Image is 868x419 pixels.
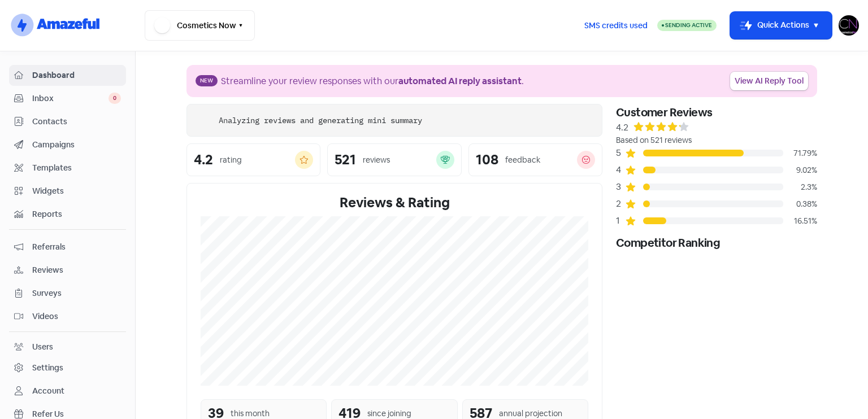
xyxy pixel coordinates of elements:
[32,287,121,299] span: Surveys
[730,72,808,90] a: View AI Reply Tool
[9,237,126,257] a: Referrals
[783,215,817,227] div: 16.51%
[9,357,126,378] a: Settings
[616,104,817,121] div: Customer Reviews
[783,181,817,193] div: 2.3%
[9,381,126,401] a: Account
[9,204,126,225] a: Reports
[32,241,121,253] span: Referrals
[9,181,126,202] a: Widgets
[616,214,625,228] div: 1
[783,147,817,159] div: 71.79%
[186,143,320,176] a: 4.2rating
[32,341,53,353] div: Users
[505,154,540,166] div: feedback
[32,362,63,374] div: Settings
[9,134,126,155] a: Campaigns
[32,264,121,276] span: Reviews
[476,153,498,167] div: 108
[616,146,625,160] div: 5
[32,162,121,174] span: Templates
[783,198,817,210] div: 0.38%
[32,208,121,220] span: Reports
[108,93,121,104] span: 0
[616,180,625,194] div: 3
[839,15,859,36] img: User
[32,69,121,81] span: Dashboard
[9,283,126,304] a: Surveys
[9,337,126,357] a: Users
[616,134,817,146] div: Based on 521 reviews
[575,19,657,30] a: SMS credits used
[32,139,121,151] span: Campaigns
[616,121,628,134] div: 4.2
[730,12,832,39] button: Quick Actions
[9,306,126,327] a: Videos
[783,164,817,176] div: 9.02%
[221,75,524,88] div: Streamline your review responses with our .
[9,260,126,281] a: Reviews
[9,88,126,109] a: Inbox 0
[196,75,218,86] span: New
[665,21,712,29] span: Sending Active
[9,65,126,86] a: Dashboard
[335,153,356,167] div: 521
[398,75,522,87] b: automated AI reply assistant
[616,197,625,211] div: 2
[201,193,588,213] div: Reviews & Rating
[363,154,390,166] div: reviews
[657,19,717,32] a: Sending Active
[219,115,422,126] div: Analyzing reviews and generating mini summary
[32,185,121,197] span: Widgets
[9,158,126,178] a: Templates
[616,163,625,177] div: 4
[584,20,648,32] span: SMS credits used
[32,116,121,128] span: Contacts
[32,93,108,104] span: Inbox
[145,10,255,41] button: Cosmetics Now
[616,234,817,251] div: Competitor Ranking
[32,385,64,397] div: Account
[194,153,213,167] div: 4.2
[468,143,602,176] a: 108feedback
[220,154,242,166] div: rating
[327,143,461,176] a: 521reviews
[9,111,126,132] a: Contacts
[32,311,121,322] span: Videos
